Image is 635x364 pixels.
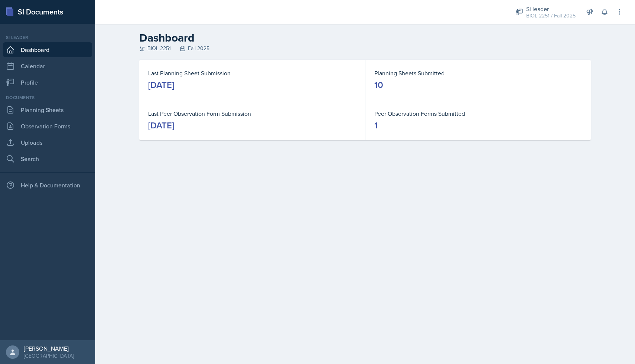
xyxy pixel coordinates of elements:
div: Si leader [3,34,92,41]
div: [DATE] [148,119,174,131]
div: Documents [3,94,92,101]
h2: Dashboard [139,31,591,45]
a: Planning Sheets [3,102,92,117]
a: Search [3,151,92,166]
div: 10 [374,79,383,91]
a: Calendar [3,59,92,73]
div: [GEOGRAPHIC_DATA] [24,352,74,360]
a: Uploads [3,135,92,150]
div: [PERSON_NAME] [24,345,74,352]
dt: Peer Observation Forms Submitted [374,109,582,118]
a: Profile [3,75,92,90]
dt: Last Planning Sheet Submission [148,69,356,78]
a: Observation Forms [3,119,92,134]
dt: Last Peer Observation Form Submission [148,109,356,118]
div: Si leader [526,4,576,13]
a: Dashboard [3,42,92,57]
div: BIOL 2251 Fall 2025 [139,45,591,52]
div: 1 [374,119,378,131]
div: BIOL 2251 / Fall 2025 [526,12,576,20]
dt: Planning Sheets Submitted [374,69,582,78]
div: Help & Documentation [3,178,92,193]
div: [DATE] [148,79,174,91]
